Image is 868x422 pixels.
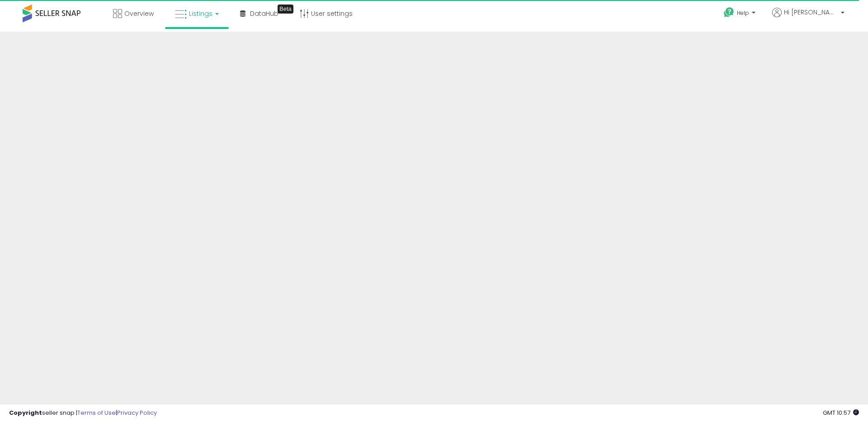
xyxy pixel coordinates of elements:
[250,9,278,18] span: DataHub
[737,9,749,17] span: Help
[77,408,116,417] a: Terms of Use
[278,5,293,14] div: Tooltip anchor
[117,408,157,417] a: Privacy Policy
[723,7,735,18] i: Get Help
[9,409,157,417] div: seller snap | |
[189,9,212,18] span: Listings
[823,408,859,417] span: 2025-08-14 10:57 GMT
[784,8,838,17] span: Hi [PERSON_NAME]
[772,8,844,28] a: Hi [PERSON_NAME]
[9,408,42,417] strong: Copyright
[124,9,154,18] span: Overview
